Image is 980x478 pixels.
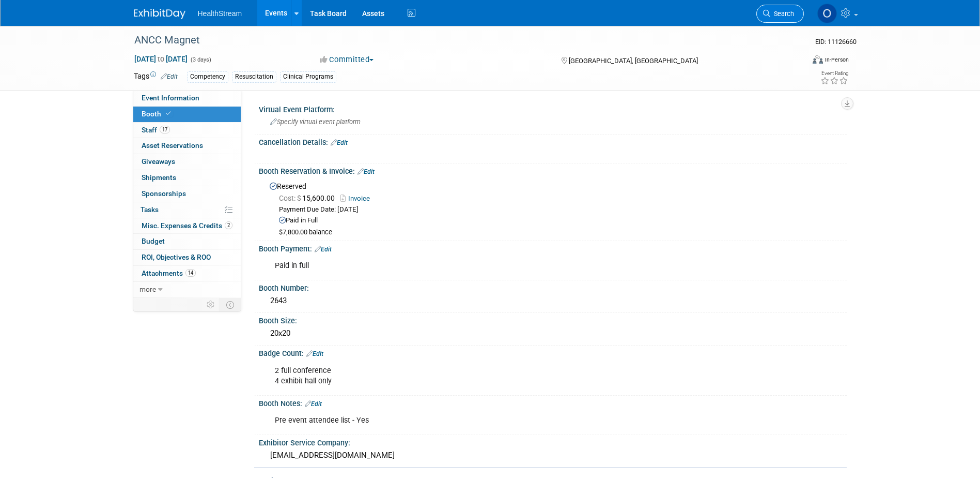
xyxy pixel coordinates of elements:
span: 14 [185,269,196,277]
div: Event Rating [820,71,848,76]
div: Clinical Programs [280,71,336,82]
div: Badge Count: [259,346,847,359]
div: Booth Payment: [259,241,847,255]
a: Sponsorships [133,186,241,202]
div: Cancellation Details: [259,135,847,148]
div: Booth Reservation & Invoice: [259,163,847,177]
span: Attachments [142,269,196,277]
a: Budget [133,234,241,249]
a: ROI, Objectives & ROO [133,250,241,265]
div: $7,800.00 balance [279,228,839,237]
img: Olivia Christopher [817,4,837,23]
div: Virtual Event Platform: [259,102,847,115]
div: 20x20 [267,325,839,341]
a: Booth [133,107,241,122]
div: Reserved [267,178,839,237]
span: Event Information [142,94,199,102]
a: Edit [331,139,348,146]
a: Giveaways [133,154,241,170]
a: Attachments14 [133,266,241,281]
span: 17 [160,126,170,133]
img: Format-Inperson.png [813,55,823,64]
div: Payment Due Date: [DATE] [279,205,839,215]
a: Shipments [133,170,241,186]
span: Giveaways [142,157,175,166]
span: Tasks [141,205,159,214]
a: Asset Reservations [133,138,241,154]
button: Committed [316,54,378,65]
a: Edit [161,73,178,80]
span: Sponsorships [142,189,186,198]
div: Booth Notes: [259,396,847,409]
a: Edit [306,350,323,357]
span: Budget [142,237,165,245]
div: Paid in Full [279,216,839,226]
div: 2 full conference 4 exhibit hall only [268,361,733,392]
span: ROI, Objectives & ROO [142,253,211,261]
div: Booth Size: [259,313,847,326]
div: Pre event attendee list - Yes [268,410,733,431]
div: Competency [187,71,228,82]
span: HealthStream [198,9,242,18]
span: Event ID: 11126660 [815,38,857,46]
div: Exhibitor Service Company: [259,435,847,448]
a: Event Information [133,91,241,106]
a: Tasks [133,202,241,218]
a: Edit [305,400,322,408]
i: Booth reservation complete [166,111,171,116]
div: 2643 [267,293,839,309]
span: Misc. Expenses & Credits [142,221,232,230]
a: more [133,282,241,297]
span: (3 days) [190,56,211,63]
div: In-Person [825,56,849,64]
div: ANCC Magnet [131,31,788,50]
a: Staff17 [133,123,241,138]
span: Staff [142,126,170,134]
td: Personalize Event Tab Strip [202,298,220,311]
td: Toggle Event Tabs [220,298,241,311]
a: Search [756,5,804,23]
span: 2 [225,221,232,229]
span: Shipments [142,173,176,182]
span: [GEOGRAPHIC_DATA], [GEOGRAPHIC_DATA] [569,57,698,65]
a: Misc. Expenses & Credits2 [133,218,241,234]
a: Invoice [340,195,375,202]
a: Edit [315,246,332,253]
span: Search [770,10,794,18]
span: Cost: $ [279,194,302,202]
span: Booth [142,110,173,118]
span: to [156,55,166,63]
div: Paid in full [268,256,733,276]
div: Resuscitation [232,71,276,82]
img: ExhibitDay [134,9,185,19]
span: Asset Reservations [142,141,203,150]
div: Event Format [743,54,849,69]
span: Specify virtual event platform [270,118,361,126]
span: [DATE] [DATE] [134,54,188,64]
span: more [139,285,156,293]
div: [EMAIL_ADDRESS][DOMAIN_NAME] [267,447,839,464]
span: 15,600.00 [279,194,339,202]
a: Edit [357,168,375,175]
div: Booth Number: [259,280,847,293]
td: Tags [134,71,178,83]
